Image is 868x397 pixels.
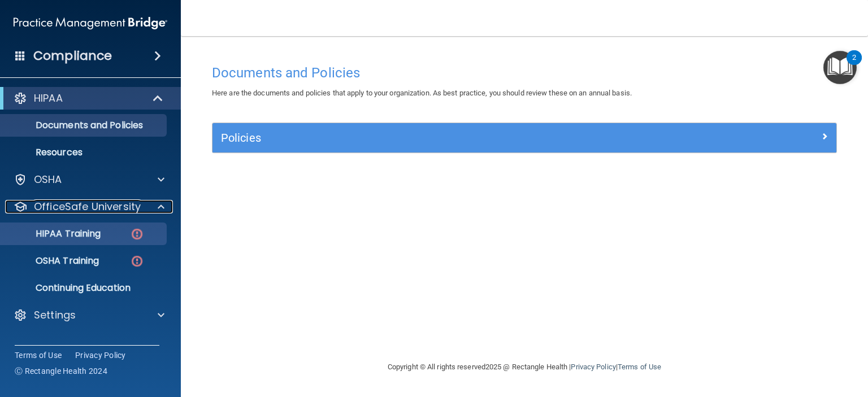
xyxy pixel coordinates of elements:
button: Open Resource Center, 2 new notifications [823,51,857,84]
p: OfficeSafe University [34,200,141,213]
p: OSHA Training [7,255,99,267]
img: PMB logo [14,12,167,34]
a: OfficeSafe University [14,200,164,213]
a: Privacy Policy [75,350,126,361]
div: Copyright © All rights reserved 2025 @ Rectangle Health | | [318,349,731,385]
p: OSHA [34,173,62,186]
a: HIPAA [14,91,164,105]
p: HIPAA [34,91,63,105]
div: 2 [852,58,856,72]
p: Settings [34,308,76,322]
span: Here are the documents and policies that apply to your organization. As best practice, you should... [212,89,632,97]
a: Settings [14,308,164,322]
img: danger-circle.6113f641.png [130,227,144,241]
a: OSHA [14,173,164,186]
img: danger-circle.6113f641.png [130,254,144,268]
p: HIPAA Training [7,228,101,239]
a: Privacy Policy [571,363,615,371]
a: Terms of Use [15,350,62,361]
h4: Documents and Policies [212,66,837,80]
p: Documents and Policies [7,120,162,131]
h5: Policies [221,132,672,144]
span: Ⓒ Rectangle Health 2024 [15,365,107,377]
a: Policies [221,129,828,147]
p: Continuing Education [7,282,162,294]
h4: Compliance [33,48,112,64]
p: Resources [7,147,162,158]
a: Terms of Use [618,363,661,371]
